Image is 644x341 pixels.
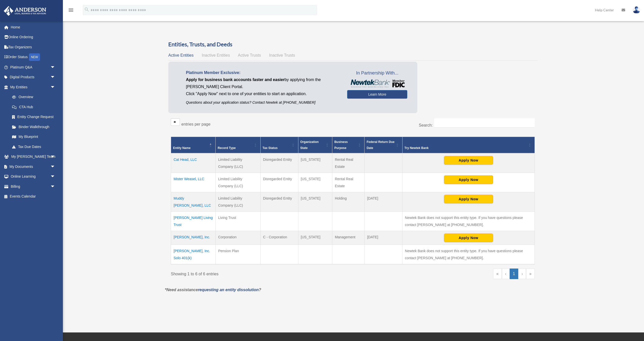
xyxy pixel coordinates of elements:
[4,52,63,62] a: Order StatusNEW
[4,72,63,82] a: Digital Productsarrow_drop_down
[444,195,493,203] button: Apply Now
[84,7,90,12] i: search
[216,192,260,212] td: Limited Liability Company (LLC)
[350,80,405,88] img: NewtekBankLogoSM.png
[165,288,261,292] em: *Need assistance ?
[181,122,211,126] label: entries per page
[216,231,260,245] td: Corporation
[218,146,236,150] span: Record Type
[171,173,216,192] td: Mister Weasel, LLC
[4,32,63,42] a: Online Ordering
[298,231,332,245] td: [US_STATE]
[216,137,260,154] th: Record Type: Activate to sort
[4,192,63,202] a: Events Calendar
[171,153,216,173] td: Cat Head, LLC
[216,173,260,192] td: Limited Liability Company (LLC)
[367,140,394,150] span: Federal Return Due Date
[216,212,260,231] td: Living Trust
[238,53,261,57] span: Active Trusts
[4,22,63,32] a: Home
[50,181,60,192] span: arrow_drop_down
[171,192,216,212] td: Muddy [PERSON_NAME], LLC
[526,269,535,279] a: Last
[50,82,60,92] span: arrow_drop_down
[4,172,63,182] a: Online Learningarrow_drop_down
[216,245,260,264] td: Pension Plan
[7,132,60,142] a: My Blueprint
[298,137,332,154] th: Organization State: Activate to sort
[444,156,493,165] button: Apply Now
[50,172,60,182] span: arrow_drop_down
[2,6,48,16] img: Anderson Advisors Platinum Portal
[4,42,63,52] a: Tax Organizers
[260,137,298,154] th: Tax Status: Activate to sort
[202,53,230,57] span: Inactive Entities
[263,146,278,150] span: Tax Status
[4,152,63,162] a: My [PERSON_NAME] Teamarrow_drop_down
[186,69,340,76] p: Platinum Member Exclusive:
[171,137,216,154] th: Entity Name: Activate to invert sorting
[4,62,63,72] a: Platinum Q&Aarrow_drop_down
[7,112,60,122] a: Entity Change Request
[347,90,407,99] a: Learn More
[444,234,493,242] button: Apply Now
[29,53,40,61] div: NEW
[502,269,510,279] a: Previous
[402,245,535,264] td: Newtek Bank does not support this entity type. If you have questions please contact [PERSON_NAME]...
[332,192,365,212] td: Holding
[7,102,60,112] a: CTA Hub
[518,269,526,279] a: Next
[493,269,502,279] a: First
[4,162,63,172] a: My Documentsarrow_drop_down
[171,269,349,278] div: Showing 1 to 6 of 6 entries
[216,153,260,173] td: Limited Liability Company (LLC)
[198,288,259,292] a: requesting an entity dissolution
[633,6,640,14] img: User Pic
[4,82,60,92] a: My Entitiesarrow_drop_down
[168,53,193,57] span: Active Entities
[300,140,319,150] span: Organization State
[510,269,518,279] a: 1
[7,122,60,132] a: Binder Walkthrough
[269,53,295,57] span: Inactive Trusts
[186,76,340,90] p: by applying from the [PERSON_NAME] Client Portal.
[444,175,493,184] button: Apply Now
[50,162,60,172] span: arrow_drop_down
[347,69,407,77] span: In Partnership With...
[68,7,74,13] i: menu
[260,231,298,245] td: C - Corporation
[334,140,348,150] span: Business Purpose
[332,231,365,245] td: Management
[68,9,74,13] a: menu
[7,142,60,152] a: Tax Due Dates
[50,72,60,83] span: arrow_drop_down
[332,173,365,192] td: Rental Real Estate
[298,192,332,212] td: [US_STATE]
[298,153,332,173] td: [US_STATE]
[171,245,216,264] td: [PERSON_NAME], Inc. Solo 401(k)
[365,231,402,245] td: [DATE]
[186,99,340,106] p: Questions about your application status? Contact Newtek at [PHONE_NUMBER]
[332,137,365,154] th: Business Purpose: Activate to sort
[171,212,216,231] td: [PERSON_NAME] Living Trust
[365,137,402,154] th: Federal Return Due Date: Activate to sort
[260,153,298,173] td: Disregarded Entity
[186,90,340,97] p: Click "Apply Now" next to one of your entities to start an application.
[50,62,60,72] span: arrow_drop_down
[260,192,298,212] td: Disregarded Entity
[405,145,527,151] div: Try Newtek Bank
[171,231,216,245] td: [PERSON_NAME], Inc.
[332,153,365,173] td: Rental Real Estate
[7,92,58,102] a: Overview
[173,146,190,150] span: Entity Name
[4,181,63,192] a: Billingarrow_drop_down
[365,192,402,212] td: [DATE]
[419,123,433,127] label: Search:
[260,173,298,192] td: Disregarded Entity
[402,137,535,154] th: Try Newtek Bank : Activate to sort
[298,173,332,192] td: [US_STATE]
[168,41,537,48] h3: Entities, Trusts, and Deeds
[186,78,285,82] span: Apply for business bank accounts faster and easier
[50,152,60,162] span: arrow_drop_down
